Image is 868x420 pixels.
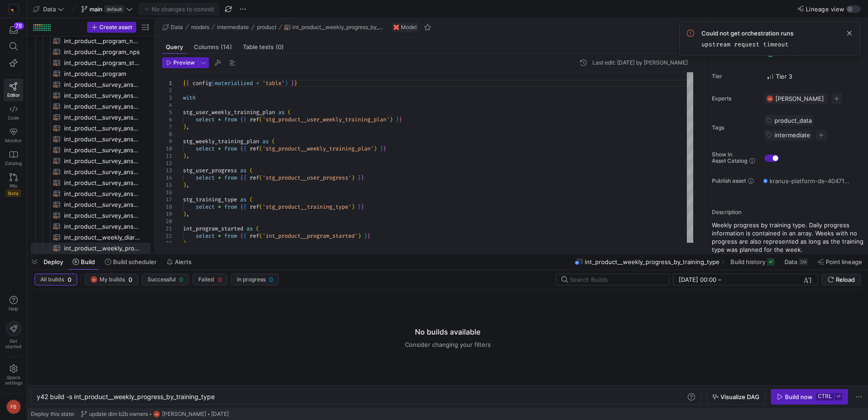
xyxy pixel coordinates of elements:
div: 22 [162,232,172,240]
div: Press SPACE to select this row. [31,155,151,166]
span: kranus-platform-de-404712 / y42_data_main / int_product__weekly_progress_by_training_type [769,177,849,185]
span: as [278,109,285,116]
kbd: ⏎ [835,393,842,400]
span: Point lineage [826,258,862,265]
span: Successful [148,276,176,283]
span: { [240,232,243,240]
a: int_product__survey_answer_nps_free_text​​​​​​​​​​ [31,155,151,166]
div: 2M [799,258,808,265]
span: { [183,80,186,87]
span: select [196,174,215,181]
span: ( [288,109,291,116]
span: select [196,203,215,210]
button: Build nowctrl⏎ [771,389,848,405]
button: Build [69,254,99,270]
span: Build [81,258,95,265]
span: stg_user_weekly_training_plan [183,109,275,116]
span: { [186,80,189,87]
span: select [196,116,215,123]
span: ) [351,174,355,181]
span: as [240,196,247,203]
span: Model [401,24,417,30]
span: { [240,203,243,210]
div: 18 [162,203,172,210]
div: 16 [162,189,172,196]
div: 7 [162,123,172,130]
span: stg_training_type [183,196,237,203]
span: int_program_started [183,225,243,232]
img: Tier 3 - Regular [767,73,774,80]
div: 1 [162,80,172,87]
span: } [358,203,361,210]
span: Data [171,24,183,30]
span: 'stg_product__user_weekly_training_plan' [262,116,390,123]
span: Reload [836,276,855,283]
span: My builds [99,276,125,283]
button: Create asset [87,22,136,33]
span: } [399,116,402,123]
span: materialized [215,80,253,87]
span: int_product__survey_answer_iciq​​​​​​​​​​ [64,112,140,123]
div: 13 [162,167,172,174]
div: FB [6,400,21,414]
div: 5 [162,109,172,116]
a: int_product__survey_answer_ipss​​​​​​​​​​ [31,145,151,155]
span: Build scheduler [113,258,157,265]
span: ref [250,145,259,152]
span: , [186,152,189,160]
div: Press SPACE to select this row. [31,166,151,177]
div: 17 [162,196,172,203]
span: as [262,138,269,145]
span: Show in Asset Catalog [712,151,747,164]
a: int_product__weekly_diary_use_by_survey​​​​​​​​​​ [31,232,151,243]
div: Press SPACE to select this row. [31,90,151,101]
div: 4 [162,101,172,109]
div: Press SPACE to select this row. [31,134,151,145]
span: int_product__program_started​​​​​​​​​​ [64,58,140,68]
span: Table tests [243,44,284,50]
button: Data2M [780,254,812,270]
span: Could not get orchestration runs [701,30,794,37]
a: int_product__survey_answer_drinking​​​​​​​​​​ [31,101,151,112]
img: https://storage.googleapis.com/y42-prod-data-exchange/images/RPxujLVyfKs3dYbCaMXym8FJVsr3YB0cxJXX... [9,5,18,14]
span: intermediate [217,24,249,30]
span: ) [358,232,361,240]
input: Search Builds [570,276,661,283]
span: [PERSON_NAME] [775,95,824,102]
span: ( [259,203,262,210]
a: int_product__survey_answer_iciq​​​​​​​​​​ [31,112,151,123]
span: int_product__survey_answer_ipss​​​​​​​​​​ [64,145,140,155]
a: int_product__program​​​​​​​​​​ [31,68,151,79]
span: ) [351,203,355,210]
div: Last edit: [DATE] by [PERSON_NAME] [592,60,688,66]
span: int_product__survey_answer_iief​​​​​​​​​​ [64,123,140,134]
span: Publish asset [712,178,746,184]
span: ref [250,116,259,123]
span: 'stg_product__weekly_training_plan' [262,145,374,152]
button: Build scheduler [101,254,161,270]
span: Alerts [175,258,192,265]
span: y42 build -s int_product__weekly_progress_by_train [37,393,189,400]
span: ( [259,145,262,152]
span: ( [259,174,262,181]
span: Space settings [5,375,22,385]
span: Experts [712,95,757,102]
button: maindefault [79,3,135,15]
span: Help [8,306,19,311]
a: int_product__weekly_progress_by_training_type​​​​​​​​​​ [31,243,151,254]
div: FB [90,276,98,283]
span: from [224,116,237,123]
span: Data [784,258,797,265]
span: } [383,145,386,152]
button: 78 [4,22,23,38]
span: Monitor [5,138,22,143]
a: PRsBeta [4,170,23,200]
span: (14) [221,44,232,50]
a: int_product__survey_answer_nps​​​​​​​​​​ [31,166,151,177]
span: ( [250,167,253,174]
span: PRs [10,183,17,189]
div: 21 [162,225,172,232]
span: int_product__survey_answer_drinking​​​​​​​​​​ [64,101,140,112]
div: Press SPACE to select this row. [31,221,151,232]
span: int_product__program_nps_free_text​​​​​​​​​​ [64,36,140,46]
